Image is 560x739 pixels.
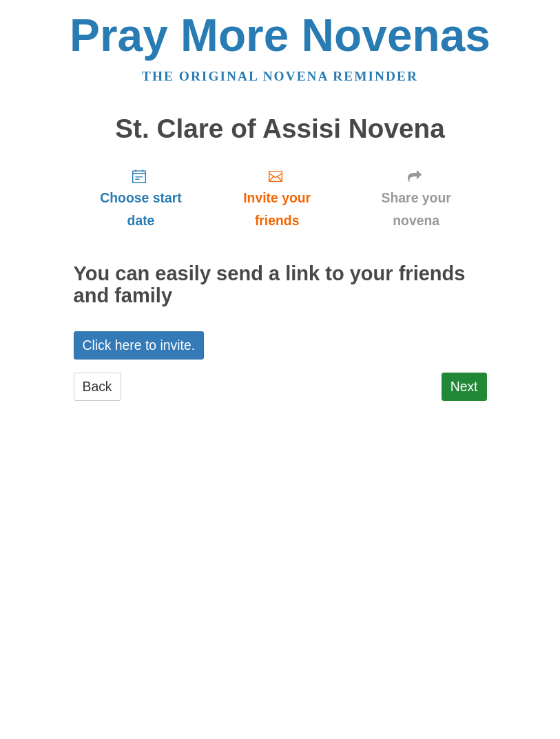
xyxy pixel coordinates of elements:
span: Share your novena [360,187,473,232]
a: Pray More Novenas [70,10,490,61]
h1: St. Clare of Assisi Novena [74,114,487,144]
h2: You can easily send a link to your friends and family [74,263,487,307]
span: Invite your friends [222,187,331,232]
a: The original novena reminder [142,69,418,83]
a: Invite your friends [208,157,345,239]
a: Share your novena [346,157,487,239]
a: Next [442,373,487,401]
a: Back [74,373,121,401]
a: Click here to invite. [74,331,205,360]
span: Choose start date [87,187,195,232]
a: Choose start date [74,157,209,239]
